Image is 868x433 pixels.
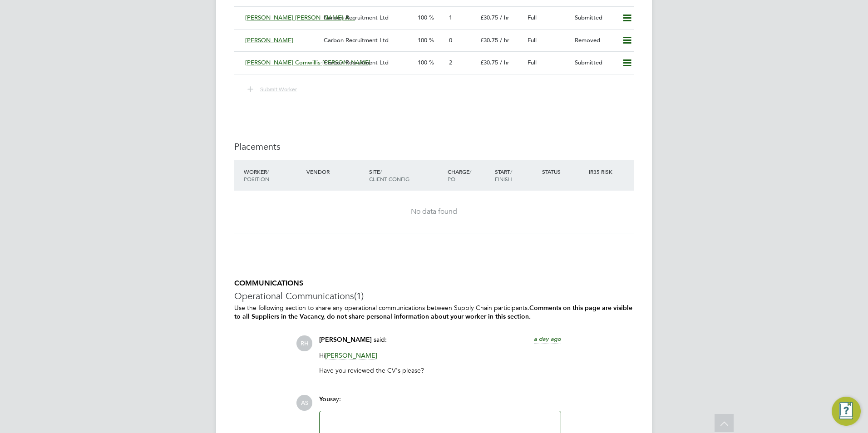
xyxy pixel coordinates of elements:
p: Have you reviewed the CV's please? [319,366,561,374]
span: Submit Worker [260,85,297,93]
span: / hr [500,59,509,66]
h5: COMMUNICATIONS [234,279,634,288]
span: [PERSON_NAME] Comwillis-[PERSON_NAME] [245,59,370,66]
div: No data found [243,207,625,216]
span: / hr [500,14,509,21]
span: 1 [449,14,452,21]
p: Use the following section to share any operational communications between Supply Chain participants. [234,304,634,321]
div: Status [540,163,587,180]
div: Start [493,163,540,187]
p: Hi [319,351,561,359]
span: / Client Config [369,168,409,182]
span: £30.75 [480,14,498,21]
b: Comments on this page are visible to all Suppliers in the Vacancy, do not share personal informat... [234,304,632,320]
div: Site [367,163,445,187]
span: (1) [354,290,364,302]
span: Carbon Recruitment Ltd [324,36,389,44]
span: £30.75 [480,59,498,66]
span: [PERSON_NAME] [325,351,377,360]
div: say: [319,395,561,411]
span: / hr [500,36,509,44]
button: Engage Resource Center [832,397,861,426]
span: AS [296,395,312,411]
span: Full [528,59,537,66]
span: 100 [418,14,427,21]
span: [PERSON_NAME] [PERSON_NAME]-A… [245,14,355,21]
div: Submitted [571,55,618,70]
div: Removed [571,33,618,48]
span: £30.75 [480,36,498,44]
span: You [319,395,330,403]
span: / PO [448,168,471,182]
h3: Placements [234,141,634,153]
span: / Position [244,168,269,182]
span: [PERSON_NAME] [319,336,372,344]
button: Submit Worker [241,84,304,95]
span: Carbon Recruitment Ltd [324,14,389,21]
span: [PERSON_NAME] [245,36,293,44]
span: 100 [418,59,427,66]
div: Worker [242,163,304,187]
h3: Operational Communications [234,290,634,302]
span: 2 [449,59,452,66]
div: Charge [445,163,493,187]
div: IR35 Risk [587,163,618,180]
span: Full [528,14,537,21]
span: Carbon Recruitment Ltd [324,59,389,66]
span: said: [374,335,387,344]
span: / Finish [495,168,512,182]
span: a day ago [534,335,561,343]
span: Full [528,36,537,44]
span: RH [296,335,312,351]
span: 0 [449,36,452,44]
span: 100 [418,36,427,44]
div: Submitted [571,10,618,25]
div: Vendor [304,163,367,180]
